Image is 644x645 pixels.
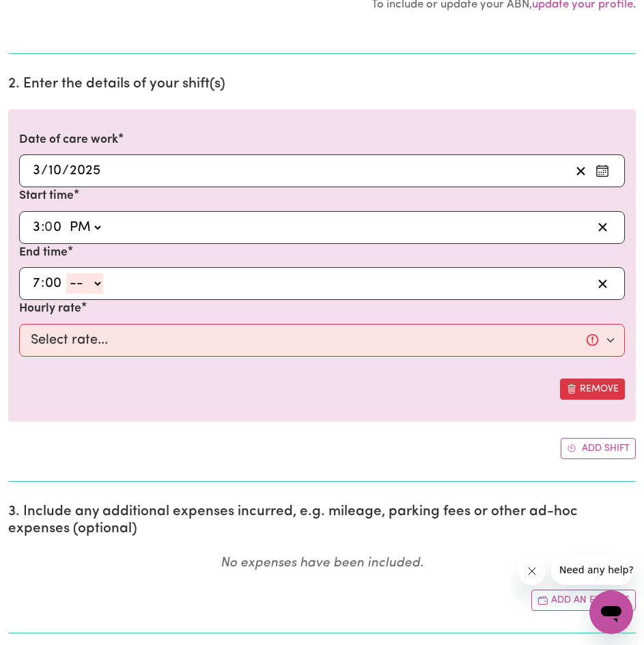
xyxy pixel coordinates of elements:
[41,163,48,178] span: /
[531,590,636,611] button: Add another expense
[589,590,633,634] iframe: Button to launch messaging window
[45,217,63,238] input: --
[32,217,41,238] input: --
[221,557,423,570] em: No expenses have been included.
[19,244,68,262] label: End time
[8,504,636,538] h2: 3. Include any additional expenses incurred, e.g. mileage, parking fees or other ad-hoc expenses ...
[570,161,591,181] button: Clear date
[41,276,44,291] span: :
[518,558,546,585] iframe: Close message
[32,161,41,181] input: --
[551,555,633,585] iframe: Message from company
[44,273,63,294] input: --
[48,161,62,181] input: --
[19,300,81,318] label: Hourly rate
[41,220,44,235] span: :
[8,10,83,20] span: Need any help?
[8,76,636,93] h2: 2. Enter the details of your shift(s)
[62,163,69,178] span: /
[69,161,101,181] input: ----
[32,273,41,294] input: --
[44,221,53,234] span: 0
[560,379,625,400] button: Remove this shift
[19,131,118,149] label: Date of care work
[19,187,74,205] label: Start time
[561,438,636,459] button: Add another shift
[591,161,613,181] button: Enter the date of care work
